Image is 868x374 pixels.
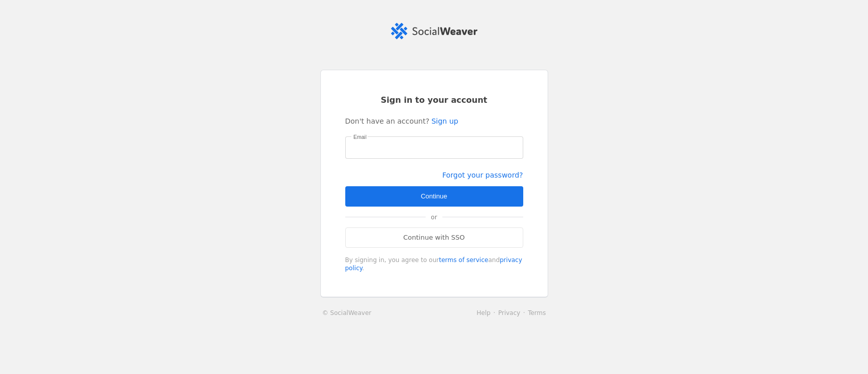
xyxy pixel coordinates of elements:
a: © SocialWeaver [322,308,372,318]
div: By signing in, you agree to our and . [345,256,523,272]
li: · [520,308,528,318]
mat-label: Email [353,132,367,141]
a: terms of service [439,256,488,264]
a: Help [476,309,490,317]
span: or [426,207,442,227]
button: Continue [345,186,523,207]
a: Sign up [431,116,458,126]
span: Sign in to your account [381,95,488,106]
span: Don't have an account? [345,116,430,126]
li: · [491,308,498,318]
a: Terms [528,309,546,317]
a: Continue with SSO [345,227,523,248]
a: Forgot your password? [442,171,523,179]
span: Continue [421,191,447,202]
a: Privacy [498,309,520,317]
input: Email [353,141,515,154]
